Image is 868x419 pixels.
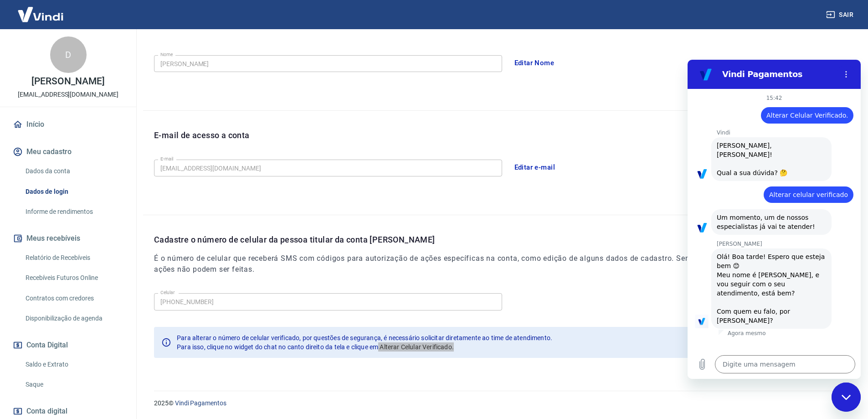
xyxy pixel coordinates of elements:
a: Disponibilização de agenda [22,309,125,328]
p: Cadastre o número de celular da pessoa titular da conta [PERSON_NAME] [154,233,857,246]
a: Dados da conta [22,162,125,181]
p: [PERSON_NAME] [31,77,104,86]
a: Informe de rendimentos [22,202,125,221]
div: D [50,36,87,73]
a: Contratos com credores [22,289,125,308]
button: Conta Digital [11,335,125,355]
iframe: Botão para abrir a janela de mensagens, conversa em andamento [832,383,861,412]
p: E-mail de acesso a conta [154,129,250,141]
a: Início [11,114,125,134]
button: Sair [824,6,857,23]
span: Para alterar o número de celular verificado, por questões de segurança, é necessário solicitar di... [177,334,552,341]
span: Para isso, clique no widget do chat no canto direito da tela e clique em Alterar Celular Verificado. [177,343,454,351]
p: [EMAIL_ADDRESS][DOMAIN_NAME] [18,90,118,99]
button: Editar e-mail [509,158,560,177]
img: Vindi [11,0,70,28]
label: Celular [160,289,175,296]
label: E-mail [160,155,173,162]
a: Saque [22,375,125,394]
a: Vindi Pagamentos [175,399,226,407]
iframe: Janela de mensagens [688,60,861,379]
a: Dados de login [22,182,125,201]
label: Nome [160,51,173,58]
span: Conta digital [26,405,67,418]
p: 2025 © [154,398,846,408]
a: Recebíveis Futuros Online [22,269,125,287]
a: Relatório de Recebíveis [22,248,125,267]
h6: É o número de celular que receberá SMS com códigos para autorização de ações específicas na conta... [154,253,857,275]
a: Saldo e Extrato [22,355,125,374]
button: Meus recebíveis [11,228,125,248]
button: Editar Nome [509,53,560,72]
button: Meu cadastro [11,142,125,162]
